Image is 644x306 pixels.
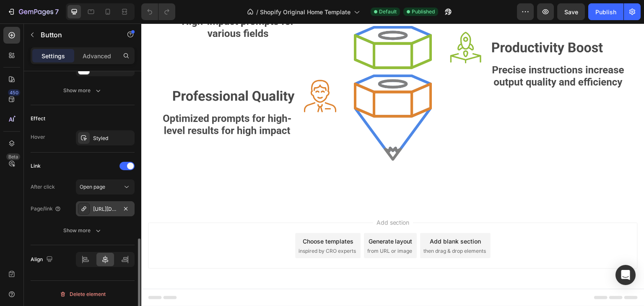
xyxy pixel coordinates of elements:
[260,8,351,16] span: Shopify Original Home Template
[557,3,585,20] button: Save
[3,3,62,20] button: 7
[31,288,135,301] button: Delete element
[31,254,55,265] div: Align
[41,30,112,40] p: Button
[161,213,212,222] div: Choose templates
[615,265,636,285] div: Open Intercom Messenger
[288,213,340,222] div: Add blank section
[595,8,616,16] div: Publish
[412,8,435,16] span: Published
[282,224,345,231] span: then drag & drop elements
[157,224,215,231] span: inspired by CRO experts
[76,179,135,194] button: Open page
[93,205,117,213] div: [URL][DOMAIN_NAME]
[63,86,102,95] div: Show more
[226,224,271,231] span: from URL or image
[6,153,20,160] div: Beta
[232,194,272,203] span: Add section
[31,133,45,141] div: Hover
[256,8,258,16] span: /
[8,89,20,96] div: 450
[83,52,111,60] p: Advanced
[588,3,623,20] button: Publish
[141,3,175,20] div: Undo/Redo
[31,183,55,191] div: After click
[31,162,41,170] div: Link
[31,115,45,122] div: Effect
[42,52,65,60] p: Settings
[31,223,135,238] button: Show more
[564,8,578,16] span: Save
[63,226,102,235] div: Show more
[31,83,135,98] button: Show more
[60,289,106,299] div: Delete element
[55,7,59,17] p: 7
[141,23,644,306] iframe: Design area
[93,135,132,142] div: Styled
[31,205,61,213] div: Page/link
[80,184,105,190] span: Open page
[379,8,397,16] span: Default
[227,213,271,222] div: Generate layout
